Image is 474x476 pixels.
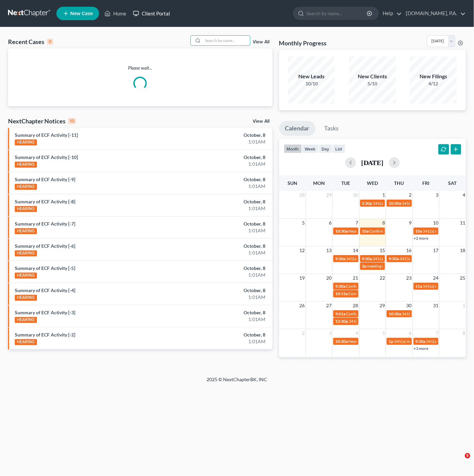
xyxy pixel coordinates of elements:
[335,284,345,289] span: 9:30a
[423,284,449,289] span: 341(a) meeting
[333,144,345,153] button: list
[326,191,332,199] span: 29
[370,229,407,234] span: Confirmation hearing
[186,205,266,212] div: 1:01AM
[186,183,266,190] div: 1:01AM
[346,311,384,316] span: Confirmation hearing
[459,219,466,227] span: 11
[335,311,345,316] span: 9:01a
[426,339,453,344] span: 341(a) meeting
[186,132,266,138] div: October, 8
[346,256,373,261] span: 341(a) meeting
[416,284,422,289] span: 11a
[299,274,306,282] span: 19
[47,39,53,45] div: 0
[186,161,266,167] div: 1:01AM
[15,310,75,315] a: Summary of ECF Activity [-3]
[382,219,386,227] span: 8
[15,221,75,227] a: Summary of ECF Activity [-7]
[465,453,470,459] span: 5
[328,219,332,227] span: 6
[299,191,306,199] span: 28
[302,144,319,153] button: week
[253,119,270,124] a: View All
[46,376,429,388] div: 2025 © NextChapterBK, INC
[406,302,413,310] span: 30
[379,7,402,19] a: Help
[15,243,75,249] a: Summary of ECF Activity [-6]
[15,273,37,279] div: HEARING
[402,7,466,19] a: [DOMAIN_NAME], P.A.
[313,180,325,186] span: Mon
[348,339,362,344] span: Hearing
[432,302,439,310] span: 31
[186,221,266,227] div: October, 8
[288,180,297,186] span: Sun
[362,256,372,261] span: 9:30a
[8,117,76,125] div: NextChapter Notices
[279,39,327,47] h3: Monthly Progress
[203,36,250,45] input: Search by name...
[186,227,266,234] div: 1:01AM
[373,201,400,206] span: 341(a) meeting
[326,274,332,282] span: 20
[328,329,332,337] span: 3
[361,159,384,166] h2: [DATE]
[186,138,266,145] div: 1:01AM
[410,80,457,87] div: 4/12
[416,339,426,344] span: 9:30a
[414,236,429,241] a: +2 more
[408,329,413,337] span: 6
[253,40,270,44] a: View All
[15,206,37,212] div: HEARING
[186,316,266,323] div: 1:01AM
[186,338,266,345] div: 1:01AM
[15,199,75,204] a: Summary of ECF Activity [-8]
[15,295,37,301] div: HEARING
[367,180,378,186] span: Wed
[362,264,367,269] span: 3p
[70,11,93,16] span: New Case
[382,191,386,199] span: 1
[306,7,368,19] input: Search by name...
[8,38,53,46] div: Recent Cases
[432,246,439,254] span: 17
[299,246,306,254] span: 12
[349,80,396,87] div: 5/10
[408,191,413,199] span: 2
[186,154,266,161] div: October, 8
[362,229,369,234] span: 10a
[399,256,426,261] span: 341(a) meeting
[414,346,429,351] a: +3 more
[15,339,37,345] div: HEARING
[288,80,335,87] div: 10/10
[402,201,428,206] span: 341(a) meeting
[451,453,467,469] iframe: Intercom live chat
[389,201,401,206] span: 10:30a
[68,118,76,124] div: 10
[379,274,386,282] span: 22
[459,274,466,282] span: 25
[15,176,75,182] a: Summary of ECF Activity [-9]
[15,287,75,293] a: Summary of ECF Activity [-4]
[341,180,350,186] span: Tue
[416,229,422,234] span: 10a
[349,73,396,80] div: New Clients
[362,201,373,206] span: 2:30p
[394,339,421,344] span: 341(a) meeting
[382,329,386,337] span: 5
[186,294,266,301] div: 1:01AM
[368,264,403,269] span: meeting of creditors
[406,246,413,254] span: 16
[352,302,359,310] span: 28
[130,7,173,19] a: Client Portal
[349,319,375,324] span: 341(a) meeting
[335,229,348,234] span: 10:30a
[284,144,302,153] button: month
[389,256,399,261] span: 9:30a
[279,121,315,136] a: Calendar
[355,219,359,227] span: 7
[335,256,345,261] span: 9:30a
[346,284,384,289] span: Confirmation hearing
[15,140,37,146] div: HEARING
